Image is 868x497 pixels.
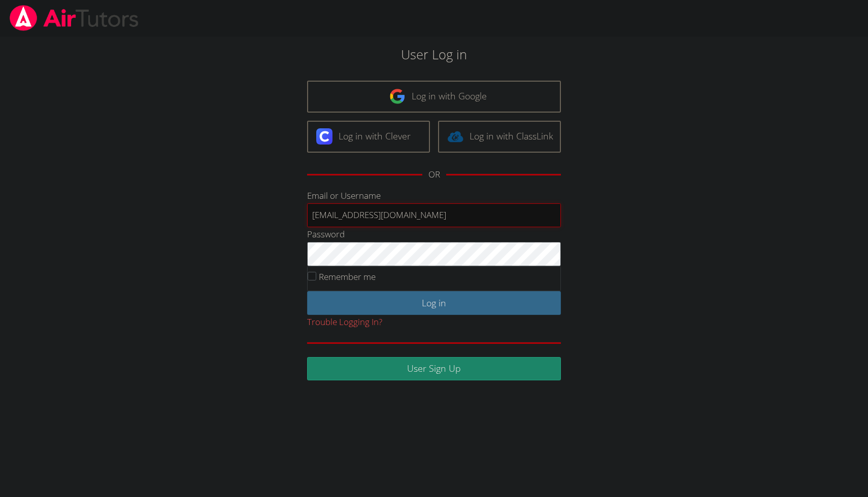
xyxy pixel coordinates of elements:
label: Remember me [319,271,376,282]
button: Trouble Logging In? [307,315,382,330]
h2: User Log in [199,45,668,64]
a: User Sign Up [307,357,561,381]
label: Password [307,228,345,240]
img: clever-logo-6eab21bc6e7a338710f1a6ff85c0baf02591cd810cc4098c63d3a4b26e2feb20.svg [316,128,332,145]
div: OR [428,167,440,182]
img: google-logo-50288ca7cdecda66e5e0955fdab243c47b7ad437acaf1139b6f446037453330a.svg [389,88,406,104]
input: Log in [307,291,561,315]
a: Log in with Google [307,81,561,113]
label: Email or Username [307,190,381,201]
a: Log in with Clever [307,121,430,153]
a: Log in with ClassLink [438,121,561,153]
img: airtutors_banner-c4298cdbf04f3fff15de1276eac7730deb9818008684d7c2e4769d2f7ddbe033.png [9,5,140,31]
img: classlink-logo-d6bb404cc1216ec64c9a2012d9dc4662098be43eaf13dc465df04b49fa7ab582.svg [447,128,463,145]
